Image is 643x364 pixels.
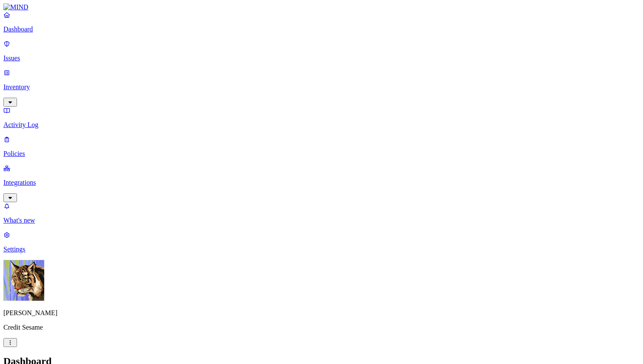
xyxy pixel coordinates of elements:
a: Issues [3,40,640,62]
a: Activity Log [3,107,640,129]
p: Dashboard [3,25,640,33]
p: Policies [3,150,640,158]
a: Settings [3,231,640,253]
a: Dashboard [3,11,640,33]
img: MIND [3,3,28,11]
p: Credit Sesame [3,324,640,331]
a: Integrations [3,164,640,201]
img: Vivek Menon [3,260,44,301]
p: Activity Log [3,121,640,129]
p: Integrations [3,179,640,186]
a: Inventory [3,69,640,105]
a: What's new [3,202,640,224]
p: Inventory [3,83,640,91]
p: [PERSON_NAME] [3,309,640,317]
p: Issues [3,54,640,62]
p: What's new [3,217,640,224]
a: MIND [3,3,640,11]
p: Settings [3,245,640,253]
a: Policies [3,135,640,158]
